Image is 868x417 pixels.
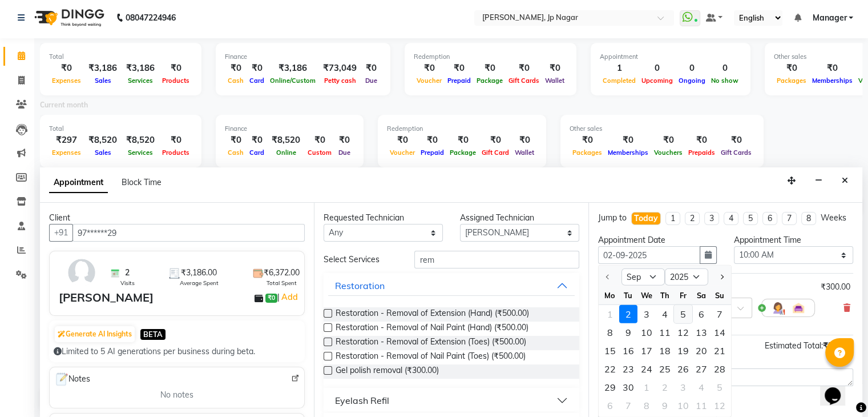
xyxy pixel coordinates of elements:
[656,323,674,342] div: 11
[49,52,192,62] div: Total
[674,342,692,360] div: 19
[674,396,692,415] div: 10
[414,52,567,62] div: Redemption
[49,149,84,157] span: Expenses
[159,149,192,157] span: Products
[328,390,574,411] button: Eyelash Refil
[474,62,506,75] div: ₹0
[387,149,418,157] span: Voucher
[479,149,512,157] span: Gift Card
[336,336,526,350] span: Restoration - Removal of Extension (Toes) (₹500.00)
[159,77,192,85] span: Products
[710,323,729,342] div: 14
[335,279,385,292] div: Restoration
[685,212,700,225] li: 2
[692,342,710,360] div: 20
[674,286,692,304] div: Fr
[639,77,676,85] span: Upcoming
[782,212,797,225] li: 7
[674,396,692,415] div: Friday, October 10, 2025
[180,279,219,287] span: Average Spent
[676,77,708,85] span: Ongoing
[619,323,637,342] div: 9
[601,360,619,378] div: Monday, September 22, 2025
[674,323,692,342] div: Friday, September 12, 2025
[335,394,389,407] div: Eyelash Refil
[656,342,674,360] div: 18
[601,396,619,415] div: 6
[674,305,692,323] div: 5
[247,62,267,75] div: ₹0
[619,305,637,323] div: Tuesday, September 2, 2025
[637,396,656,415] div: Wednesday, October 8, 2025
[181,267,217,279] span: ₹3,186.00
[336,149,353,157] span: Due
[743,212,758,225] li: 5
[724,212,738,225] li: 4
[460,212,579,224] div: Assigned Technician
[656,360,674,378] div: 25
[634,212,658,224] div: Today
[765,340,823,351] span: Estimated Total:
[710,396,729,415] div: Sunday, October 12, 2025
[637,323,656,342] div: Wednesday, September 10, 2025
[651,134,685,147] div: ₹0
[506,62,542,75] div: ₹0
[160,389,193,401] span: No notes
[122,62,159,75] div: ₹3,186
[334,134,354,147] div: ₹0
[692,396,710,415] div: 11
[125,149,156,157] span: Services
[656,286,674,304] div: Th
[315,254,406,266] div: Select Services
[512,134,537,147] div: ₹0
[619,360,637,378] div: 23
[29,2,107,34] img: logo
[247,149,267,157] span: Card
[447,149,479,157] span: Package
[122,177,162,187] span: Block Time
[692,396,710,415] div: Saturday, October 11, 2025
[225,149,247,157] span: Cash
[809,77,855,85] span: Memberships
[651,149,685,157] span: Vouchers
[598,234,717,246] div: Appointment Date
[710,305,729,323] div: Sunday, September 7, 2025
[619,396,637,415] div: Tuesday, October 7, 2025
[40,100,88,110] label: Current month
[92,77,114,85] span: Sales
[656,378,674,396] div: Thursday, October 2, 2025
[619,342,637,360] div: 16
[708,77,741,85] span: No show
[692,342,710,360] div: Saturday, September 20, 2025
[692,286,710,304] div: Sa
[621,268,665,286] select: Select month
[140,329,165,340] span: BETA
[264,267,300,279] span: ₹6,372.00
[637,378,656,396] div: 1
[225,77,247,85] span: Cash
[506,77,542,85] span: Gift Cards
[247,77,267,85] span: Card
[704,212,719,225] li: 3
[318,62,361,75] div: ₹73,049
[49,124,192,134] div: Total
[49,62,84,75] div: ₹0
[656,342,674,360] div: Thursday, September 18, 2025
[84,62,122,75] div: ₹3,186
[336,350,526,364] span: Restoration - Removal of Nail Paint (Toes) (₹500.00)
[716,268,726,286] button: Next month
[656,360,674,378] div: Thursday, September 25, 2025
[159,62,192,75] div: ₹0
[336,322,528,336] span: Restoration - Removal of Nail Paint (Hand) (₹500.00)
[418,134,447,147] div: ₹0
[820,371,857,406] iframe: chat widget
[267,77,318,85] span: Online/Custom
[336,307,529,322] span: Restoration - Removal of Extension (Hand) (₹500.00)
[710,323,729,342] div: Sunday, September 14, 2025
[676,62,708,75] div: 0
[474,77,506,85] span: Package
[447,134,479,147] div: ₹0
[570,149,605,157] span: Packages
[821,212,846,224] div: Weeks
